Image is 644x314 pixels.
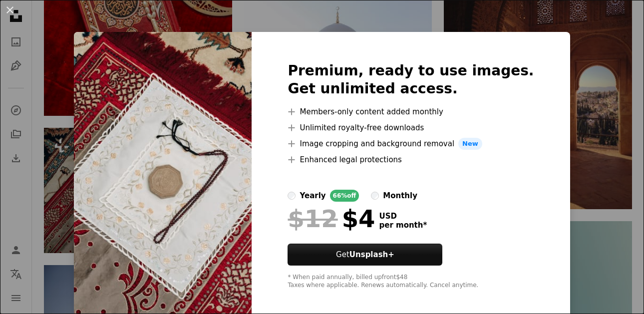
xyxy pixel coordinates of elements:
[330,190,359,202] div: 66% off
[371,192,379,200] input: monthly
[349,250,394,259] strong: Unsplash+
[288,192,296,200] input: yearly66%off
[288,138,534,150] li: Image cropping and background removal
[288,244,442,266] button: GetUnsplash+
[300,190,325,202] div: yearly
[458,138,482,150] span: New
[288,274,534,290] div: * When paid annually, billed upfront $48 Taxes where applicable. Renews automatically. Cancel any...
[288,206,337,232] span: $12
[288,122,534,134] li: Unlimited royalty-free downloads
[383,190,417,202] div: monthly
[288,62,534,98] h2: Premium, ready to use images. Get unlimited access.
[288,206,375,232] div: $4
[379,221,427,230] span: per month *
[288,106,534,118] li: Members-only content added monthly
[379,212,427,221] span: USD
[288,154,534,166] li: Enhanced legal protections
